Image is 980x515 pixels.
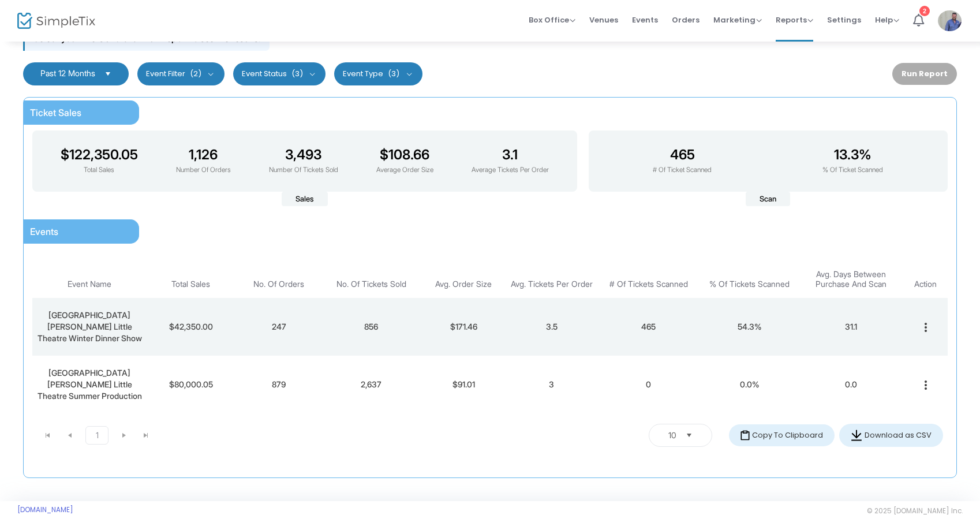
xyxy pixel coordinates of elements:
h3: 3,493 [269,147,338,163]
span: [GEOGRAPHIC_DATA][PERSON_NAME] Little Theatre Winter Dinner Show [38,310,142,343]
button: Event Status(3) [233,62,326,85]
span: Avg. Order Size [435,279,492,289]
span: 879 [272,379,286,389]
span: Venues [589,5,618,35]
p: # Of Ticket Scanned [653,165,712,176]
span: (2) [190,69,201,79]
button: Event Filter(2) [137,62,225,85]
span: No. Of Orders [253,279,304,289]
span: Avg. Tickets Per Order [511,279,593,289]
button: Download as CSV [839,424,943,447]
img: copy-icon [740,430,750,441]
span: Page 1 [85,426,109,445]
span: Events [30,226,58,237]
span: 3.5 [546,322,558,331]
span: Total Sales [171,279,210,289]
h3: 465 [653,147,712,163]
h3: 1,126 [176,147,231,163]
span: 2,637 [361,379,381,389]
mat-icon: more_vert [919,320,933,334]
span: (3) [291,69,303,79]
span: 3 [549,379,554,389]
span: 31.1 [845,322,857,331]
th: Action [904,261,948,298]
h3: 3.1 [472,147,549,163]
p: Average Tickets Per Order [472,165,549,176]
div: 2 [919,6,930,16]
p: Number Of Orders [176,165,231,176]
p: Total Sales [61,165,138,176]
span: Marketing [713,14,762,25]
span: $171.46 [450,322,477,331]
span: Past 12 Months [40,68,95,78]
span: 0.0 [845,379,857,389]
span: Avg. Days Between Purchase And Scan [801,270,901,289]
span: 247 [272,322,286,331]
span: 856 [364,322,378,331]
span: % Of Tickets Scanned [709,279,790,289]
a: [DOMAIN_NAME] [17,505,73,514]
p: Average Order Size [376,165,433,176]
span: $42,350.00 [169,322,213,331]
div: Data table [32,261,948,413]
button: Copy To Clipboard [729,424,835,446]
span: Sales [282,192,328,207]
mat-icon: more_vert [919,378,933,392]
span: Reports [776,14,813,25]
span: Ticket Sales [30,107,81,118]
span: $80,000.05 [169,379,213,389]
span: 0 [646,379,651,389]
span: $91.01 [452,379,475,389]
button: Select [681,427,697,444]
p: % Of Ticket Scanned [822,165,883,176]
span: [GEOGRAPHIC_DATA][PERSON_NAME] Little Theatre Summer Production [38,368,142,401]
h3: $108.66 [376,147,433,163]
span: 0.0% [740,379,760,389]
th: No. Of Tickets Sold [323,261,420,298]
span: Help [875,14,899,25]
img: donwload-icon [851,430,862,441]
h3: $122,350.05 [61,147,138,163]
span: 10 [668,430,676,441]
h3: 13.3% [822,147,883,163]
span: Scan [746,192,790,207]
span: Settings [827,5,861,35]
span: Orders [672,5,700,35]
span: # Of Tickets Scanned [609,279,688,289]
span: 54.3% [738,322,762,331]
span: Events [632,5,658,35]
span: (3) [388,69,399,79]
button: Select [100,69,116,79]
p: Number Of Tickets Sold [269,165,338,176]
button: Event Type(3) [334,62,422,85]
span: Box Office [529,14,575,25]
span: Event Name [68,279,111,289]
span: 465 [641,322,656,331]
